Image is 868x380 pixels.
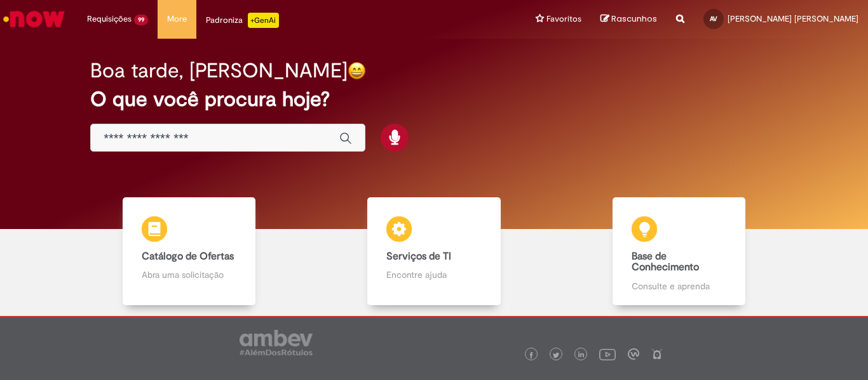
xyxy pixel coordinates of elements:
[728,13,858,24] span: [PERSON_NAME] [PERSON_NAME]
[553,352,559,358] img: logo_footer_twitter.png
[628,348,639,360] img: logo_footer_workplace.png
[90,60,348,82] h2: Boa tarde, [PERSON_NAME]
[710,15,717,23] span: AV
[142,268,237,281] p: Abra uma solicitação
[528,352,534,358] img: logo_footer_facebook.png
[311,197,556,305] a: Serviços de TI Encontre ajuda
[67,197,311,305] a: Catálogo de Ofertas Abra uma solicitação
[167,13,187,25] span: More
[1,6,67,32] img: ServiceNow
[248,13,279,28] p: +GenAi
[348,62,366,80] img: happy-face.png
[632,250,699,274] b: Base de Conhecimento
[578,351,585,359] img: logo_footer_linkedin.png
[206,13,279,28] div: Padroniza
[87,13,132,25] span: Requisições
[632,280,727,292] p: Consulte e aprenda
[386,250,451,263] b: Serviços de TI
[557,197,801,305] a: Base de Conhecimento Consulte e aprenda
[142,250,234,263] b: Catálogo de Ofertas
[599,346,616,362] img: logo_footer_youtube.png
[240,330,313,355] img: logo_footer_ambev_rotulo_gray.png
[546,13,581,25] span: Favoritos
[134,15,148,25] span: 99
[611,13,657,25] span: Rascunhos
[651,348,663,360] img: logo_footer_naosei.png
[600,13,657,25] a: Rascunhos
[90,88,778,110] h2: O que você procura hoje?
[386,268,482,281] p: Encontre ajuda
